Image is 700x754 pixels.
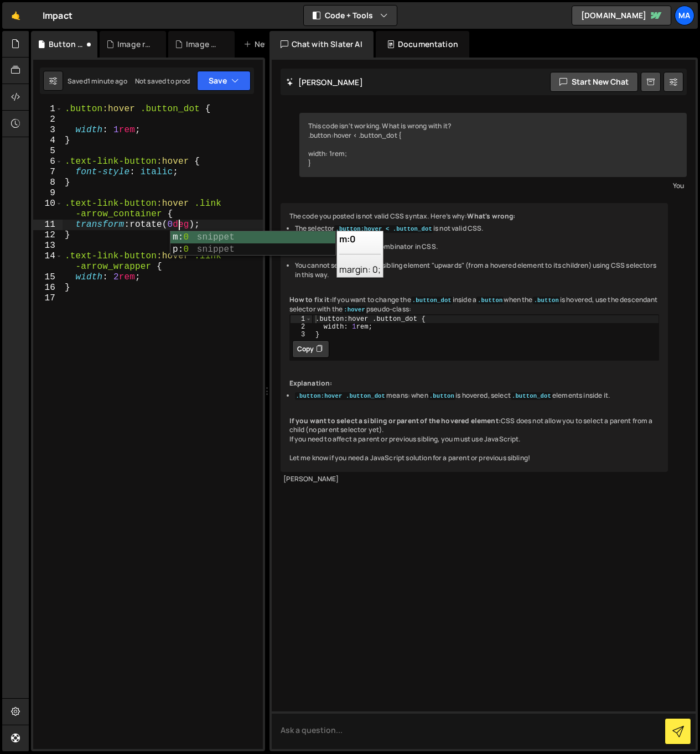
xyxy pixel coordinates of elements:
[339,233,356,245] b: m:0
[291,331,312,339] div: 3
[467,211,515,221] strong: What's wrong:
[343,306,366,314] code: :hover
[283,475,666,484] div: [PERSON_NAME]
[33,188,63,199] div: 9
[411,297,453,304] code: .button_dot
[243,39,290,50] div: New File
[269,31,374,58] div: Chat with Slater AI
[33,178,63,188] div: 8
[289,224,660,401] ul: If you want to change the inside a when the is hovered, use the descendant selector with the pseu...
[336,231,383,278] div: margin: 0;
[295,261,660,280] li: You cannot select a child or sibling element "upwards" (from a hovered element to its children) u...
[33,241,63,251] div: 13
[33,167,63,178] div: 7
[304,6,397,25] button: Code + Tools
[550,72,638,92] button: Start new chat
[186,39,221,50] div: Image Reveal.js
[295,392,387,400] code: .button:hover .button_dot
[33,157,63,167] div: 6
[33,125,63,136] div: 3
[281,203,668,472] div: The code you posted is not valid CSS syntax. Here’s why: CSS does not allow you to select a paren...
[299,113,687,177] div: This code isn't working. What is wrong with it? .button:hover < .button_dot { width: 1rem; }
[33,136,63,146] div: 4
[33,272,63,283] div: 15
[33,199,63,220] div: 10
[33,230,63,241] div: 12
[295,391,660,401] li: means: when is hovered, select elements inside it.
[33,104,63,115] div: 1
[511,392,552,400] code: .button_dot
[334,225,433,233] code: .button:hover < .button_dot
[476,297,504,304] code: .button
[428,392,455,400] code: .button
[33,146,63,157] div: 5
[135,76,190,86] div: Not saved to prod
[197,71,251,91] button: Save
[291,323,312,331] div: 2
[33,251,63,272] div: 14
[289,416,501,425] strong: If you want to select a sibling or parent of the hovered element:
[295,224,660,233] li: The selector is not valid CSS.
[302,180,685,191] div: You
[33,115,63,125] div: 2
[33,283,63,293] div: 16
[2,2,29,29] a: 🤙
[68,76,127,86] div: Saved
[49,39,84,50] div: Button Styling.css
[33,293,63,304] div: 17
[43,9,72,22] div: Impact
[117,39,153,50] div: Image reveal style.css
[376,31,469,58] div: Documentation
[292,340,329,358] button: Copy
[295,242,660,252] li: The symbol is not a valid combinator in CSS.
[286,77,363,87] h2: [PERSON_NAME]
[675,6,694,25] a: Ma
[289,295,332,304] strong: How to fix it:
[291,315,312,323] div: 1
[33,220,63,230] div: 11
[533,297,560,304] code: .button
[572,6,671,25] a: [DOMAIN_NAME]
[289,378,333,388] strong: Explanation:
[87,76,127,86] div: 1 minute ago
